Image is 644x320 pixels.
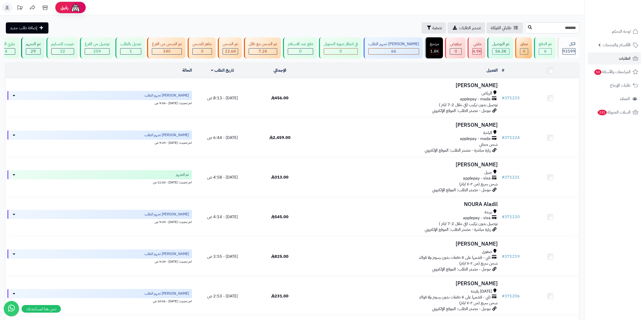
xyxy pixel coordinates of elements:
span: 32 [60,48,65,54]
span: رفيق [60,5,68,11]
span: 56.3K [495,48,506,54]
div: [PERSON_NAME] تجهيز الطلب [368,41,419,47]
a: تم الشحن 22.6K [217,37,243,58]
span: applepay - visa [463,215,491,221]
div: 0 [324,49,357,54]
div: ملغي [472,41,481,47]
span: 1.8K [430,48,439,54]
span: 29 [31,48,36,54]
a: # [502,67,504,73]
a: مرتجع 1.8K [424,37,444,58]
span: الباحة [483,130,492,136]
div: 0 [288,49,313,54]
a: تعديل بالطلب 1 [114,37,146,58]
span: زيارة مباشرة - مصدر الطلب: الموقع الإلكتروني [425,147,491,153]
span: # [502,95,505,101]
div: اخر تحديث: [DATE] - 10:06 ص [7,298,192,303]
span: [PERSON_NAME] تجهيز الطلب [145,291,189,296]
span: شحن سريع (من ٢-٧ ايام) [459,260,498,266]
h3: NOURA Aladil [311,201,498,207]
span: [DATE] - 4:58 ص [207,174,238,180]
span: # [502,253,505,260]
span: 340 [163,48,171,54]
div: دفع عند الاستلام [288,41,313,47]
span: 231.00 [271,293,289,299]
span: شحن سريع (من ٢-٧ ايام) [459,300,498,306]
span: [PERSON_NAME] تجهيز الطلب [145,93,189,98]
span: إضافة طلب جديد [10,25,37,31]
span: تابي - قسّمها على 4 دفعات بدون رسوم ولا فوائد [419,294,491,300]
div: 32 [51,49,74,54]
a: معلق 0 [514,37,533,58]
a: [PERSON_NAME] تجهيز الطلب 66 [363,37,424,58]
span: جوجل - مصدر الطلب: الموقع الإلكتروني [432,187,491,193]
span: 7.2K [259,48,267,54]
a: الإجمالي [274,67,286,73]
span: شحن مجاني [479,141,498,148]
div: 66 [369,49,419,54]
a: تم الدفع 6 [533,37,557,58]
span: applepay - mada [460,136,491,142]
a: تاريخ الطلب [211,67,234,73]
span: تابي - قسّمها على 4 دفعات بدون رسوم ولا فوائد [419,255,491,261]
span: [DATE] - 4:14 ص [207,214,238,220]
a: الحالة [182,67,192,73]
span: المراجعات والأسئلة [594,68,631,75]
span: 0 [339,48,342,54]
div: اخر تحديث: [DATE] - 9:39 ص [7,140,192,145]
span: تم التجهيز [176,172,189,177]
div: 0 [193,49,212,54]
div: 22598 [223,49,238,54]
span: جوجل - مصدر الطلب: الموقع الإلكتروني [432,266,491,272]
div: اخر تحديث: [DATE] - 9:39 ص [7,219,192,224]
span: بريدة [485,209,492,215]
span: 259 [93,48,101,54]
span: [PERSON_NAME] تجهيز الطلب [145,251,189,257]
div: 0 [520,49,528,54]
span: 1 [130,48,132,54]
a: #371224 [502,135,520,141]
button: تصفية [422,22,446,34]
h3: [PERSON_NAME] [311,281,498,286]
span: 545.00 [271,214,289,220]
span: 6 [544,48,547,54]
div: تم الشحن من الفرع [152,41,182,47]
div: 7223 [249,49,277,54]
a: دفع عند الاستلام 0 [282,37,318,58]
a: السلات المتروكة231 [588,106,641,118]
a: #371221 [502,174,520,180]
span: 93599 [563,48,575,54]
div: في انتظار صورة التحويل [324,41,358,47]
a: لوحة التحكم [588,25,641,38]
div: 1 [120,49,141,54]
span: 313.00 [271,174,289,180]
span: توصيل بدون تركيب (في خلال 2-7 ايام ) [439,102,498,108]
a: جاهز للشحن 0 [187,37,217,58]
a: تحديثات المنصة [13,3,26,14]
span: لوحة التحكم [612,28,631,35]
span: applepay - mada [460,96,491,102]
div: 0 [450,49,461,54]
h3: [PERSON_NAME] [311,162,498,168]
a: ملغي 4.9K [467,37,486,58]
div: تم الدفع [539,41,552,47]
div: تعديل بالطلب [120,41,141,47]
div: تم التجهيز [26,41,41,47]
span: 66 [391,48,396,54]
h3: [PERSON_NAME] [311,122,498,128]
span: الأقسام والمنتجات [603,41,631,49]
span: 4 [5,48,7,54]
div: 340 [152,49,182,54]
div: 259 [85,49,109,54]
span: الرياض [481,90,492,96]
span: تصدير الطلبات [459,25,481,31]
div: اخر تحديث: [DATE] - 9:39 ص [7,259,192,264]
img: ai-face.png [70,3,81,13]
a: توصيل من الفرع 259 [79,37,114,58]
h3: [PERSON_NAME] [311,241,498,247]
div: خرجت للتسليم [51,41,74,47]
div: مرفوض [450,41,462,47]
span: 22.6K [225,48,236,54]
span: شحن سريع (من ٢-٧ ايام) [459,181,498,187]
span: # [502,214,505,220]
